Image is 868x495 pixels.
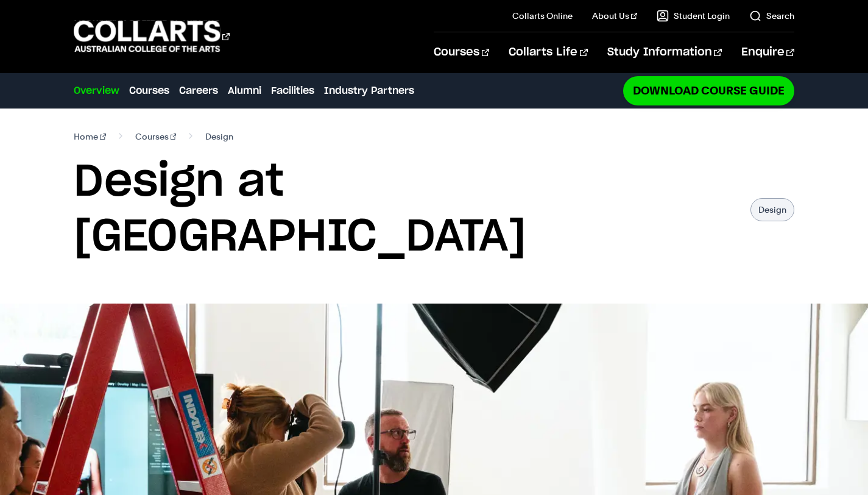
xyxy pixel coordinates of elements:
div: Go to homepage [74,19,230,54]
a: Facilities [271,84,314,98]
a: Search [749,10,794,22]
a: About Us [592,10,637,22]
a: Enquire [741,32,794,73]
a: Home [74,128,106,145]
a: Study Information [607,32,722,73]
a: Download Course Guide [623,76,794,105]
a: Careers [179,84,218,98]
a: Overview [74,84,119,98]
h1: Design at [GEOGRAPHIC_DATA] [74,155,738,265]
a: Courses [434,32,489,73]
p: Design [750,198,794,221]
a: Courses [135,128,177,145]
a: Alumni [228,84,261,98]
a: Collarts Online [512,10,573,22]
a: Industry Partners [324,84,414,98]
a: Student Login [657,10,730,22]
span: Design [205,128,233,145]
a: Collarts Life [509,32,587,73]
a: Courses [129,84,169,98]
